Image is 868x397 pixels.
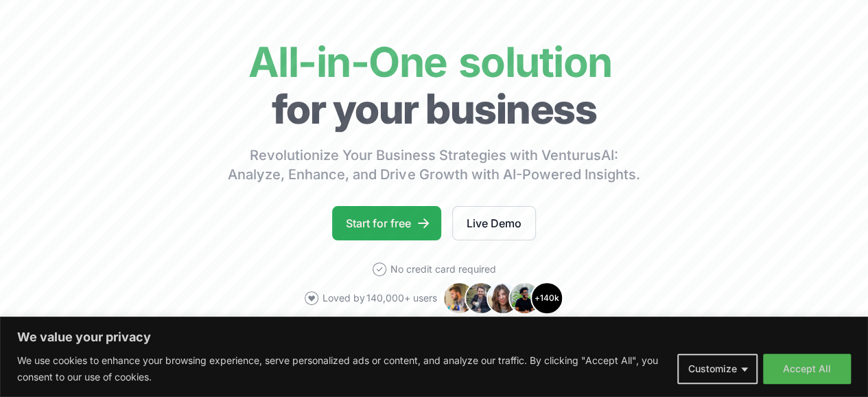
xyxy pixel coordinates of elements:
a: Start for free [332,206,441,240]
img: Avatar 3 [486,282,519,315]
p: We use cookies to enhance your browsing experience, serve personalized ads or content, and analyz... [17,352,667,385]
a: Live Demo [452,206,536,240]
img: Avatar 1 [443,282,476,315]
button: Customize [677,354,758,384]
img: Avatar 4 [508,282,541,315]
p: We value your privacy [17,329,851,345]
button: Accept All [763,354,851,384]
img: Avatar 2 [465,282,497,315]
